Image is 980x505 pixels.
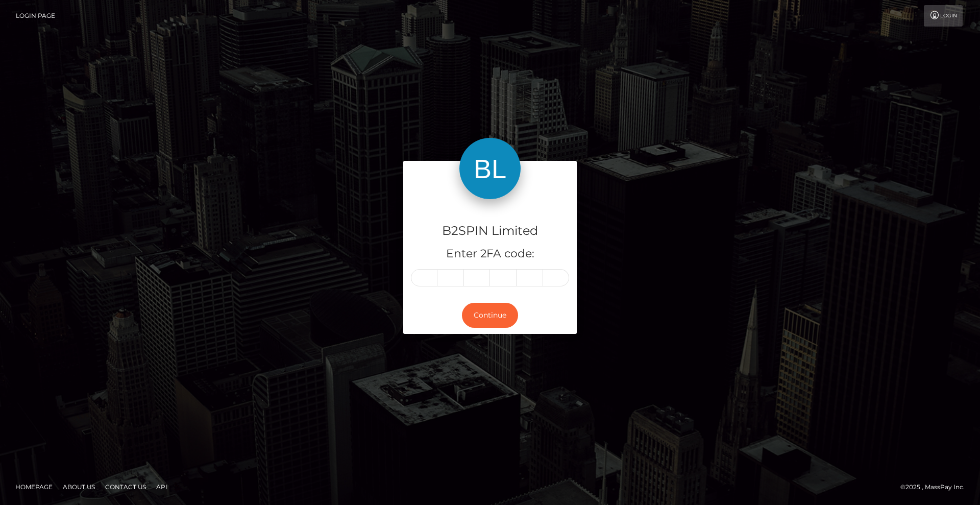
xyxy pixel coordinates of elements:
h5: Enter 2FA code: [411,246,569,262]
a: Homepage [11,479,57,495]
button: Continue [462,303,518,328]
div: © 2025 , MassPay Inc. [900,482,972,493]
a: API [152,479,171,495]
a: Login [924,5,963,27]
a: Contact Us [101,479,150,495]
img: B2SPIN Limited [459,138,521,199]
a: Login Page [16,5,55,27]
a: About Us [59,479,99,495]
h4: B2SPIN Limited [411,222,569,240]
